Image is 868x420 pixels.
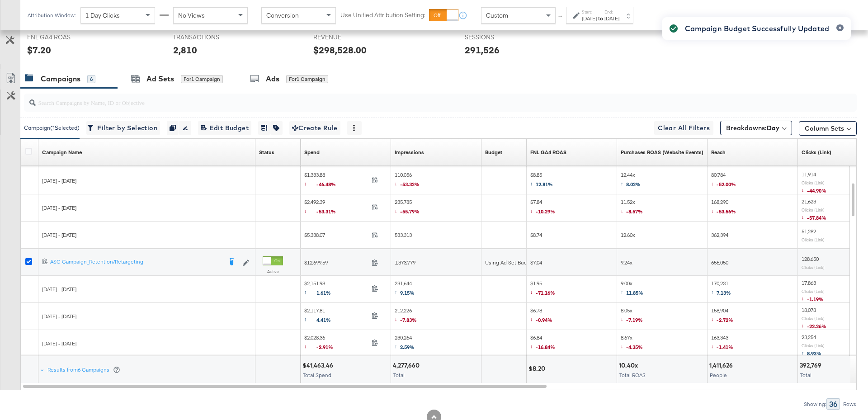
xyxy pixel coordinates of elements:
span: ↓ [530,343,536,349]
span: 1,373,779 [395,259,415,266]
div: [DATE] [604,15,619,22]
span: 231,644 [395,280,415,298]
div: [DATE] [582,15,597,22]
label: End: [604,9,619,15]
span: $2,028.36 [304,334,368,353]
strong: to [597,15,604,22]
span: ↓ [395,316,400,322]
span: ↓ [395,180,400,187]
span: 110,056 [395,171,420,190]
span: $2,151.98 [304,280,368,298]
span: ↓ [530,316,536,322]
div: $298,528.00 [313,43,367,57]
div: Budget [485,149,502,156]
span: $6.78 [530,307,552,326]
span: TRANSACTIONS [173,33,241,42]
span: $2,492.39 [304,198,368,217]
span: [DATE] - [DATE] [42,286,76,293]
span: [DATE] - [DATE] [42,231,76,238]
span: 4.41% [316,316,338,323]
span: -2.91% [316,344,340,350]
div: 4,277,660 [393,361,422,370]
span: 9.24x [621,259,632,266]
div: 6 [87,75,95,83]
div: Results from 6 Campaigns [47,366,120,373]
span: ↑ [304,288,316,295]
span: [DATE] - [DATE] [42,313,76,320]
span: 8.67x [621,334,643,353]
span: 12.60x [621,231,635,238]
div: Attribution Window: [27,12,76,19]
div: FNL GA4 ROAS [530,149,566,156]
span: ↓ [304,343,316,349]
a: revenue/spend [530,149,566,156]
span: No Views [178,11,205,19]
span: $12,699.59 [304,259,368,266]
span: $8.85 [530,171,553,190]
span: $2,117.81 [304,307,368,326]
span: $6.84 [530,334,555,353]
div: $7.20 [27,43,51,57]
span: Create Rule [292,123,338,134]
span: 533,313 [395,231,412,238]
span: ↓ [621,316,626,322]
div: Campaign ( 1 Selected) [24,124,80,132]
span: [DATE] - [DATE] [42,204,76,211]
div: $41,463.46 [302,361,336,370]
span: 212,226 [395,307,417,326]
span: 12.44x [621,171,641,190]
span: SESSIONS [465,33,533,42]
label: Start: [582,9,597,15]
a: The number of times your ad was served. On mobile apps an ad is counted as served the first time ... [395,149,424,156]
span: -10.29% [536,208,555,215]
div: Campaign Budget Successfully Updated [685,23,829,34]
div: 2,810 [173,43,197,57]
span: Conversion [266,11,299,19]
span: Filter by Selection [89,123,157,134]
span: 1 Day Clicks [85,11,120,19]
div: $8.20 [528,364,548,373]
span: $7.04 [530,259,542,266]
div: Campaigns [41,74,80,84]
span: ↑ [621,180,626,187]
span: 12.81% [536,181,553,188]
label: Use Unified Attribution Setting: [340,11,425,19]
div: Campaign Name [42,149,82,156]
span: FNL GA4 ROAS [27,33,95,42]
span: $7.84 [530,198,555,217]
span: -53.32% [400,181,420,188]
div: 291,526 [465,43,500,57]
div: for 1 Campaign [286,75,328,83]
span: -0.94% [536,316,552,323]
span: ↑ [395,343,400,349]
span: 235,785 [395,198,420,217]
button: Edit Budget [198,121,251,135]
span: Total [393,372,405,378]
span: 8.02% [626,181,641,188]
span: 2.59% [400,344,415,350]
span: ↓ [304,180,316,187]
span: ↑ [304,316,316,322]
div: Using Ad Set Budget [485,259,535,266]
span: 11.52x [621,198,643,217]
span: -8.57% [626,208,643,215]
div: Rows [843,401,857,407]
div: Results from6 Campaigns [40,356,122,383]
span: -7.19% [626,316,643,323]
span: ↓ [304,207,316,214]
span: Custom [486,11,508,19]
div: for 1 Campaign [181,75,223,83]
a: The maximum amount you're willing to spend on your ads, on average each day or over the lifetime ... [485,149,502,156]
button: Filter by Selection [86,121,160,135]
span: -4.35% [626,344,643,350]
span: -16.84% [536,344,555,350]
label: Active [263,269,283,274]
div: 36 [826,398,840,410]
span: Total Spend [303,372,331,378]
span: 11.85% [626,289,643,296]
span: $1,333.88 [304,171,368,190]
span: ↓ [530,207,536,214]
span: ↓ [621,207,626,214]
span: ↓ [395,207,400,214]
div: Ads [266,74,279,84]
